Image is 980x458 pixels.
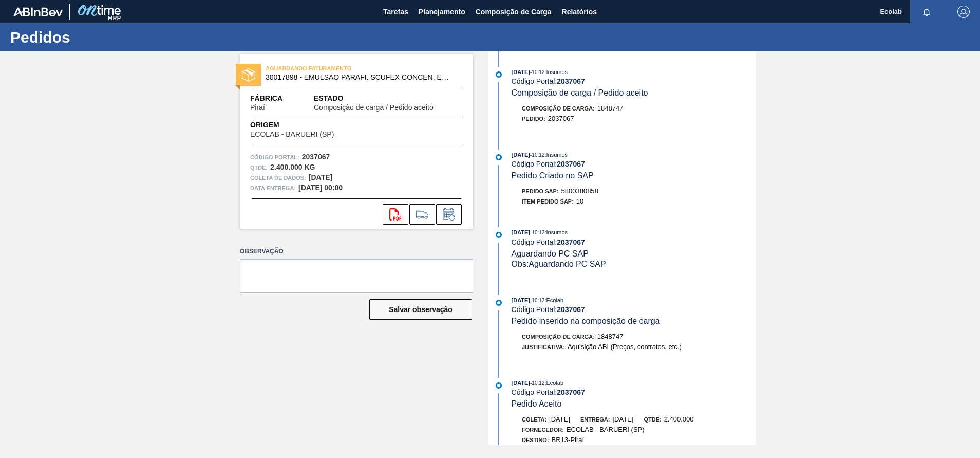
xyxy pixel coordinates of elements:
span: Destino: [522,437,549,443]
span: Estado [314,93,463,104]
img: atual [496,71,502,78]
strong: 2037067 [557,77,585,85]
img: atual [496,154,502,160]
span: [DATE] [512,152,530,158]
span: : Insumos [544,152,568,158]
div: Código Portal: [512,77,756,85]
img: atual [496,300,502,306]
span: Relatórios [562,6,597,18]
span: 2.400,000 [664,415,694,423]
span: Pedido inserido na composição de carga [512,317,660,325]
span: - 10:12 [530,298,544,303]
span: - 10:12 [530,230,544,235]
span: Data entrega: [250,183,296,193]
img: TNhmsLtSVTkK8tSr43FrP2fwEKptu5GPRR3wAAAABJRU5ErkJggg== [13,7,63,16]
strong: 2037067 [302,153,330,161]
span: Item pedido SAP: [522,198,574,205]
div: Código Portal: [512,160,756,168]
strong: 2037067 [557,238,585,246]
span: Fábrica [250,93,297,104]
span: Justificativa: [522,344,565,350]
img: Logout [957,6,970,18]
span: : Ecolab [544,380,563,386]
div: Código Portal: [512,238,756,246]
span: [DATE] [549,415,570,423]
span: Qtde : [250,162,268,173]
strong: 2.400.000 KG [270,163,315,171]
span: [DATE] [512,229,530,235]
span: Qtde: [644,416,661,423]
span: [DATE] [512,69,530,75]
span: - 10:12 [530,152,544,158]
span: Pedido Criado no SAP [512,171,594,180]
span: 1848747 [597,104,624,112]
h1: Pedidos [10,31,193,43]
div: Abrir arquivo PDF [383,204,408,225]
span: Pedido : [522,116,545,122]
span: : Ecolab [544,297,563,303]
img: atual [496,382,502,389]
button: Salvar observação [369,299,472,320]
span: Pedido SAP: [522,188,559,194]
span: Composição de carga / Pedido aceito [314,104,434,112]
strong: 2037067 [557,388,585,396]
span: 30017898 - EMULSAO PARAFI. SCUFEX CONCEN. ECOLAB [266,74,452,81]
span: Aquisição ABI (Preços, contratos, etc.) [568,343,682,351]
span: BR13-Piraí [552,436,585,444]
strong: [DATE] [309,173,332,181]
span: Pedido Aceito [512,399,562,408]
span: Planejamento [419,6,465,18]
span: Composição de Carga : [522,334,595,340]
img: atual [496,232,502,238]
span: Entrega: [580,416,610,423]
span: Aguardando PC SAP [512,249,589,258]
span: Coleta de dados: [250,173,306,183]
span: Tarefas [383,6,408,18]
span: 10 [576,197,583,205]
span: - 10:12 [530,380,544,386]
span: 1848747 [597,333,624,340]
span: 2037067 [548,115,574,122]
strong: [DATE] 00:00 [298,184,343,192]
span: Piraí [250,104,265,112]
span: AGUARDANDO FATURAMENTO [266,63,409,74]
span: [DATE] [612,415,633,423]
span: - 10:12 [530,69,544,75]
span: Fornecedor: [522,427,564,433]
span: [DATE] [512,380,530,386]
span: [DATE] [512,297,530,303]
span: Composição de Carga [476,6,552,18]
strong: 2037067 [557,305,585,314]
strong: 2037067 [557,160,585,168]
span: : Insumos [544,69,568,75]
span: Composição de Carga : [522,105,595,112]
span: ECOLAB - BARUERI (SP) [250,131,334,138]
div: Código Portal: [512,305,756,314]
div: Informar alteração no pedido [436,204,462,225]
span: Coleta: [522,416,546,423]
div: Código Portal: [512,388,756,396]
span: : Insumos [544,229,568,235]
div: Ir para Composição de Carga [409,204,435,225]
span: 5800380858 [561,187,598,195]
button: Notificações [910,5,943,19]
label: Observação [240,244,473,259]
span: ECOLAB - BARUERI (SP) [567,426,645,433]
span: Obs: Aguardando PC SAP [512,260,606,268]
img: estado [242,68,255,82]
span: Origem [250,120,363,131]
font: Código Portal: [250,154,299,160]
span: Composição de carga / Pedido aceito [512,88,648,97]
